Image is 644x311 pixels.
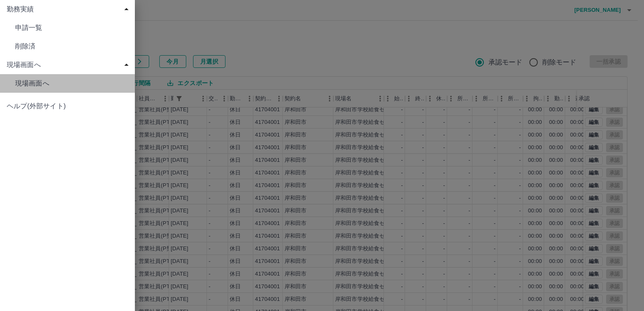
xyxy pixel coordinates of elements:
[15,23,128,33] span: 申請一覧
[15,41,128,51] span: 削除済
[7,60,131,70] span: 現場画面へ
[15,78,128,88] span: 現場画面へ
[7,101,128,111] span: ヘルプ(外部サイト)
[7,4,131,14] span: 勤務実績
